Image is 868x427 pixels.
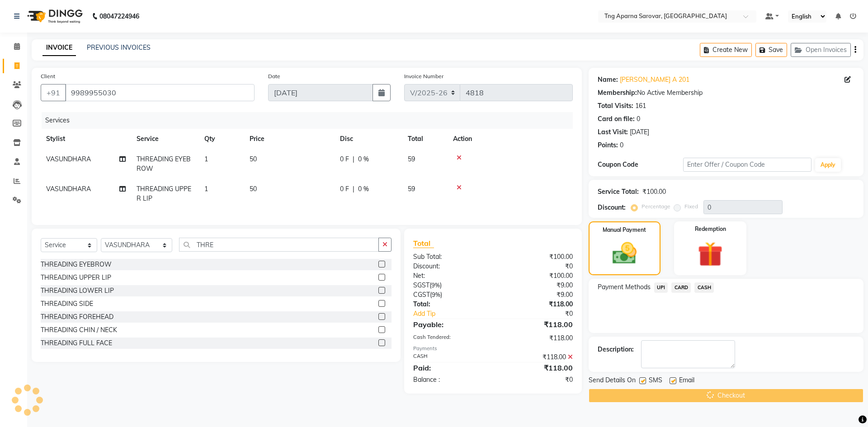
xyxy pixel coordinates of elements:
[635,101,646,111] div: 161
[603,226,646,234] label: Manual Payment
[41,312,113,322] div: THREADING FOREHEAD
[679,375,694,387] span: Email
[598,141,618,150] div: Points:
[65,84,255,101] input: Search by Name/Mobile/Email/Code
[432,291,440,298] span: 9%
[99,4,139,29] b: 08047224946
[131,129,199,149] th: Service
[493,290,579,300] div: ₹9.00
[620,141,623,150] div: 0
[598,101,633,111] div: Total Visits:
[493,362,579,373] div: ₹118.00
[41,129,131,149] th: Stylist
[684,202,698,211] label: Fixed
[402,129,448,149] th: Total
[791,43,851,57] button: Open Invoices
[42,112,580,129] div: Services
[694,282,714,293] span: CASH
[268,72,280,80] label: Date
[683,158,811,172] input: Enter Offer / Coupon Code
[137,155,191,173] span: THREADING EYEBROW
[23,4,85,29] img: logo
[204,185,208,193] span: 1
[406,375,493,385] div: Balance :
[406,309,507,319] a: Add Tip
[404,72,443,80] label: Invoice Number
[41,273,111,282] div: THREADING UPPER LIP
[353,155,354,164] span: |
[493,352,579,362] div: ₹118.00
[598,114,635,124] div: Card on file:
[598,160,683,169] div: Coupon Code
[690,239,731,270] img: _gift.svg
[406,271,493,281] div: Net:
[493,333,579,343] div: ₹118.00
[335,129,402,149] th: Disc
[42,40,76,56] a: INVOICE
[41,72,55,80] label: Client
[358,184,369,194] span: 0 %
[41,84,66,101] button: +91
[448,129,573,149] th: Action
[406,300,493,309] div: Total:
[755,43,787,57] button: Save
[406,262,493,271] div: Discount:
[598,187,639,197] div: Service Total:
[815,158,841,172] button: Apply
[353,184,354,194] span: |
[340,155,349,164] span: 0 F
[87,43,151,52] a: PREVIOUS INVOICES
[408,155,415,163] span: 59
[46,155,91,163] span: VASUNDHARA
[406,290,493,300] div: ( )
[598,127,628,137] div: Last Visit:
[695,225,726,233] label: Redemption
[406,362,493,373] div: Paid:
[41,260,112,269] div: THREADING EYEBROW
[493,300,579,309] div: ₹118.00
[199,129,244,149] th: Qty
[406,319,493,330] div: Payable:
[41,299,93,309] div: THREADING SIDE
[493,271,579,281] div: ₹100.00
[413,281,429,289] span: SGST
[406,252,493,262] div: Sub Total:
[598,203,626,212] div: Discount:
[654,282,668,293] span: UPI
[620,75,689,84] a: [PERSON_NAME] A 201
[406,352,493,362] div: CASH
[700,43,752,57] button: Create New
[41,325,117,335] div: THREADING CHIN / NECK
[250,155,257,163] span: 50
[589,375,636,387] span: Send Details On
[493,252,579,262] div: ₹100.00
[358,155,369,164] span: 0 %
[413,291,430,299] span: CGST
[413,345,573,352] div: Payments
[340,184,349,194] span: 0 F
[598,88,854,98] div: No Active Membership
[406,333,493,343] div: Cash Tendered:
[598,282,651,292] span: Payment Methods
[406,281,493,290] div: ( )
[493,262,579,271] div: ₹0
[493,375,579,385] div: ₹0
[630,127,649,137] div: [DATE]
[649,375,662,387] span: SMS
[413,239,434,248] span: Total
[493,281,579,290] div: ₹9.00
[598,345,634,354] div: Description:
[244,129,335,149] th: Price
[637,114,640,124] div: 0
[431,282,440,289] span: 9%
[605,239,644,267] img: _cash.svg
[493,319,579,330] div: ₹118.00
[137,185,191,202] span: THREADING UPPER LIP
[41,338,112,348] div: THREADING FULL FACE
[507,309,579,319] div: ₹0
[41,286,114,296] div: THREADING LOWER LIP
[250,185,257,193] span: 50
[598,75,618,84] div: Name:
[598,88,637,98] div: Membership:
[204,155,208,163] span: 1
